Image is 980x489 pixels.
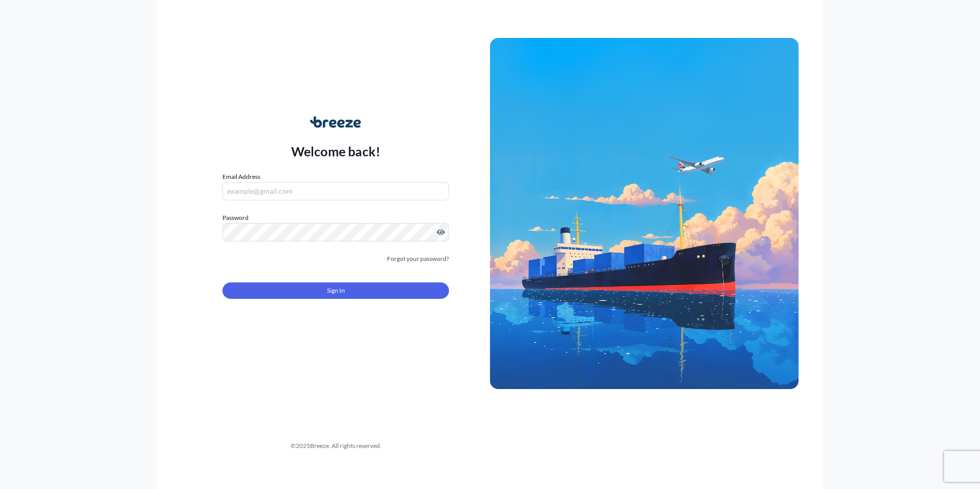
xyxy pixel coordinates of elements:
span: Sign In [327,286,345,296]
button: Show password [437,228,445,236]
div: © 2025 Breeze. All rights reserved. [181,441,490,451]
label: Password [222,213,449,223]
button: Sign In [222,282,449,299]
label: Email Address [222,172,260,182]
input: example@gmail.com [222,182,449,200]
img: Ship illustration [490,38,799,389]
p: Welcome back! [291,143,381,159]
a: Forgot your password? [387,254,449,264]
